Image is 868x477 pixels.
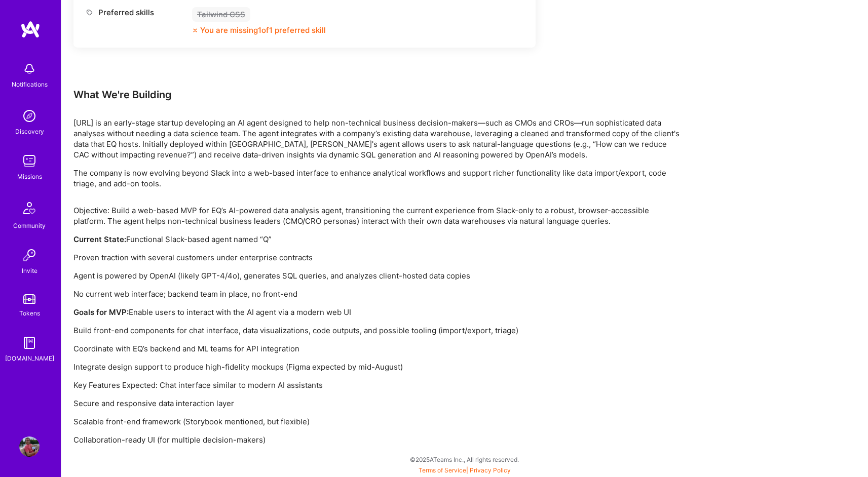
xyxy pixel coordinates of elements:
[17,436,42,457] a: User Avatar
[73,380,682,390] p: Key Features Expected: Chat interface similar to modern AI assistants
[73,398,682,409] p: Secure and responsive data interaction layer
[73,434,682,445] p: Collaboration-ready UI (for multiple decision-makers)
[200,25,326,35] div: You are missing 1 of 1 preferred skill
[73,307,682,317] p: Enable users to interact with the AI agent via a modern web UI
[19,59,40,79] img: bell
[12,79,48,90] div: Notifications
[73,289,682,299] p: No current web interface; backend team in place, no front-end
[73,416,682,427] p: Scalable front-end framework (Storybook mentioned, but flexible)
[73,252,682,263] p: Proven traction with several customers under enterprise contracts
[22,265,37,276] div: Invite
[20,20,41,38] img: logo
[73,234,126,244] strong: Current State:
[73,205,682,226] p: Objective: Build a web-based MVP for EQ’s AI-powered data analysis agent, transitioning the curre...
[19,245,40,265] img: Invite
[61,447,868,472] div: © 2025 ATeams Inc., All rights reserved.
[19,106,40,126] img: discovery
[192,7,250,22] div: Tailwind CSS
[73,117,682,160] p: [URL] is an early-stage startup developing an AI agent designed to help non-technical business de...
[73,343,682,354] p: Coordinate with EQ’s backend and ML teams for API integration
[19,151,40,171] img: teamwork
[23,294,35,304] img: tokens
[470,466,511,474] a: Privacy Policy
[86,7,187,18] div: Preferred skills
[73,234,682,245] p: Functional Slack-based agent named “Q”
[73,362,682,372] p: Integrate design support to produce high-fidelity mockups (Figma expected by mid-August)
[15,126,44,137] div: Discovery
[192,27,198,33] i: icon CloseOrange
[13,220,46,231] div: Community
[19,308,40,319] div: Tokens
[73,168,682,189] p: The company is now evolving beyond Slack into a web-based interface to enhance analytical workflo...
[19,436,40,457] img: User Avatar
[73,270,682,281] p: Agent is powered by OpenAI (likely GPT-4/4o), generates SQL queries, and analyzes client-hosted d...
[19,333,40,353] img: guide book
[73,307,129,317] strong: Goals for MVP:
[17,171,42,182] div: Missions
[419,466,511,474] span: |
[419,466,466,474] a: Terms of Service
[73,88,682,101] div: What We're Building
[86,9,93,16] i: icon Tag
[5,353,54,364] div: [DOMAIN_NAME]
[17,196,42,220] img: Community
[73,325,682,336] p: Build front-end components for chat interface, data visualizations, code outputs, and possible to...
